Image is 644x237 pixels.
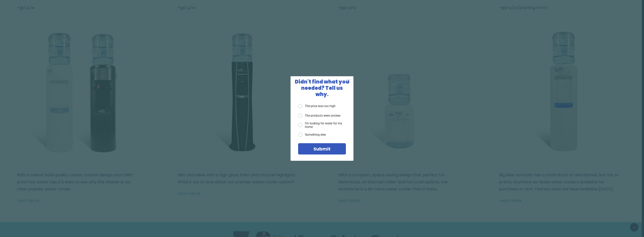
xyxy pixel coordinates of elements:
[298,114,341,118] label: The products were unclear
[313,146,331,152] span: Submit
[298,104,336,108] label: The price was too high
[298,122,346,129] label: I'm looking for water for my home
[346,78,351,84] span: X
[295,78,349,98] span: Didn't find what you needed? Tell us why.
[611,204,637,230] iframe: Chatbot
[298,133,326,137] label: Something else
